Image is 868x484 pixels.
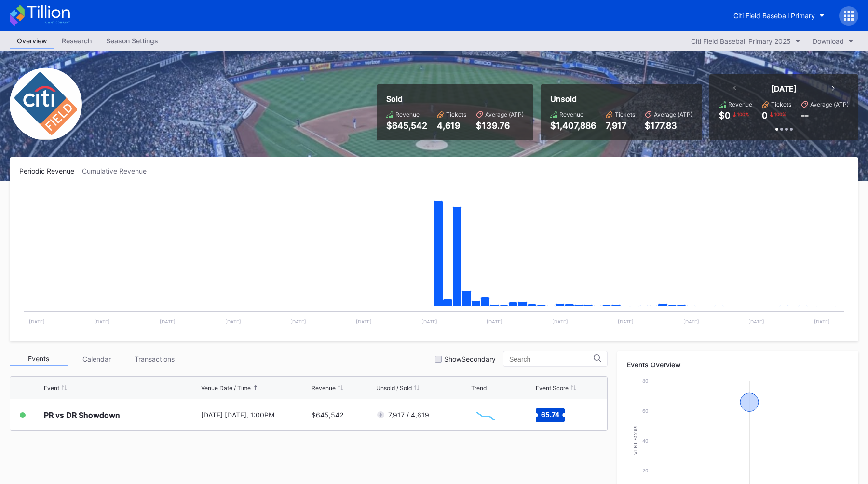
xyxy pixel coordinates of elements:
div: Event Score [536,384,569,391]
button: Citi Field Baseball Primary [726,7,832,25]
div: Show Secondary [444,355,496,363]
div: Revenue [728,101,752,108]
div: Tickets [446,111,466,118]
div: Average (ATP) [485,111,524,118]
div: 100 % [736,110,750,118]
svg: Chart title [471,403,500,427]
text: 40 [642,438,648,444]
div: Download [813,37,844,45]
div: Transactions [125,351,183,366]
div: Average (ATP) [654,111,692,118]
div: $645,542 [312,411,343,419]
div: $177.83 [645,121,692,131]
div: Citi Field Baseball Primary 2025 [691,37,791,45]
svg: Chart title [19,187,849,332]
text: [DATE] [94,319,110,324]
div: Citi Field Baseball Primary [733,12,815,20]
div: Average (ATP) [810,101,849,108]
div: [DATE] [DATE], 1:00PM [201,411,310,419]
div: Events [10,351,68,366]
div: Calendar [68,351,125,366]
div: 0 [762,110,768,121]
div: Revenue [559,111,583,118]
div: -- [801,110,809,121]
div: 7,917 / 4,619 [388,411,429,419]
text: 20 [642,468,648,473]
div: Cumulative Revenue [82,167,154,175]
div: Revenue [312,384,336,391]
text: [DATE] [552,319,568,324]
text: [DATE] [29,319,45,324]
text: [DATE] [748,319,764,324]
text: [DATE] [290,319,306,324]
div: Periodic Revenue [19,167,82,175]
text: [DATE] [618,319,634,324]
div: 4,619 [437,121,466,131]
div: Event [44,384,59,391]
div: [DATE] [771,84,797,94]
text: [DATE] [487,319,502,324]
text: 60 [642,408,648,414]
div: Unsold / Sold [376,384,412,391]
div: Season Settings [99,34,165,48]
text: [DATE] [683,319,699,324]
text: [DATE] [225,319,241,324]
a: Season Settings [99,34,165,49]
div: Unsold [550,94,692,104]
div: 100 % [773,110,787,118]
img: Citi_Field_Baseball_Primary.png [10,68,82,140]
div: Sold [386,94,524,104]
div: $1,407,886 [550,121,596,131]
div: Revenue [395,111,420,118]
div: Events Overview [627,361,849,369]
text: Event Score [633,423,638,458]
div: $139.76 [476,121,524,131]
div: Tickets [615,111,635,118]
a: Research [54,34,99,49]
button: Download [808,35,858,48]
text: 80 [642,378,648,384]
button: Citi Field Baseball Primary 2025 [686,35,805,48]
div: PR vs DR Showdown [44,410,120,420]
div: $0 [719,110,731,121]
div: Tickets [771,101,791,108]
text: [DATE] [421,319,437,324]
div: $645,542 [386,121,427,131]
input: Search [509,355,594,363]
a: Overview [10,34,54,49]
text: [DATE] [814,319,830,324]
text: [DATE] [160,319,176,324]
div: Venue Date / Time [201,384,251,391]
div: Research [54,34,99,48]
text: 65.74 [541,410,559,418]
text: [DATE] [356,319,372,324]
div: Trend [471,384,487,391]
div: 7,917 [606,121,635,131]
